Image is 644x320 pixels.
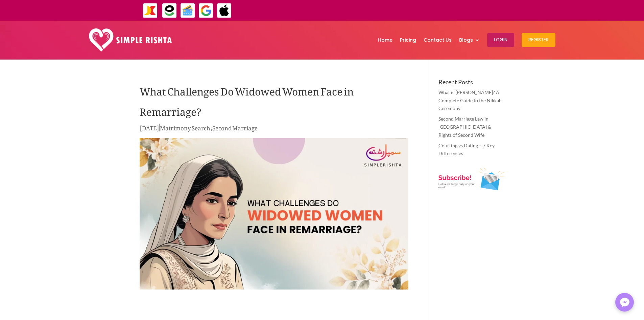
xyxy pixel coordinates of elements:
a: Contact Us [424,22,452,58]
a: Login [487,22,514,58]
a: Courting vs Dating – 7 Key Differences [438,143,495,156]
img: JazzCash-icon [143,3,158,18]
h1: What Challenges Do Widowed Women Face in Remarriage? [140,79,408,123]
a: What is [PERSON_NAME]? A Complete Guide to the Nikkah Ceremony [438,89,502,111]
button: Register [522,33,555,47]
a: Second Marriage [212,120,258,134]
h4: Recent Posts [438,79,504,88]
img: What Challenges Do Widowed Women Face in Remarriage [140,138,408,290]
a: Register [522,22,555,58]
a: Blogs [459,22,480,58]
a: Second Marriage Law in [GEOGRAPHIC_DATA] & Rights of Second Wife [438,116,491,138]
img: Credit Cards [180,3,195,18]
a: Matrimony Search [160,120,210,134]
p: | , [140,123,408,136]
img: Messenger [618,296,631,309]
a: Pricing [400,22,416,58]
span: [DATE] [140,120,159,134]
img: EasyPaisa-icon [162,3,177,18]
strong: ایزی پیسہ [530,4,545,16]
a: Home [378,22,392,58]
img: ApplePay-icon [217,3,232,18]
button: Login [487,33,514,47]
img: GooglePay-icon [198,3,214,18]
